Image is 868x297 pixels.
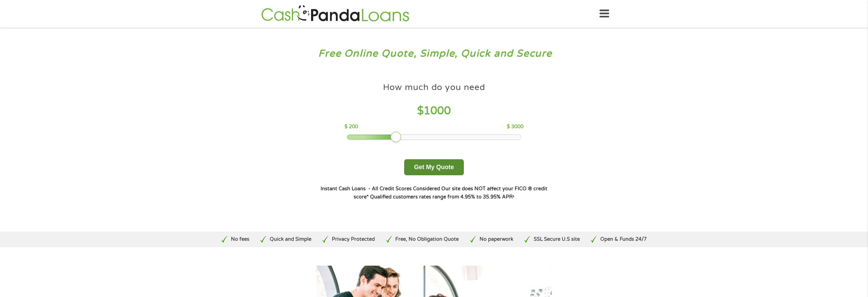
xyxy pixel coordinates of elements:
[332,236,375,243] p: Privacy Protected
[480,236,513,243] p: No paperwork
[370,194,514,200] strong: Qualified customers rates range from 4.95% to 35.95% APR¹
[395,236,459,243] p: Free, No Obligation Quote
[404,159,464,175] button: Get My Quote
[344,123,358,131] p: $ 200
[354,186,547,200] strong: Our site does NOT affect your FICO ® credit score*
[321,186,440,192] strong: Instant Cash Loans - All Credit Scores Considered
[259,4,411,24] img: GetLoanNow Logo
[507,123,524,131] p: $ 3000
[231,236,249,243] p: No fees
[20,47,849,60] h3: Free Online Quote, Simple, Quick and Secure
[534,236,580,243] p: SSL Secure U.S site
[270,236,311,243] p: Quick and Simple
[344,104,524,118] h4: $
[600,236,647,243] p: Open & Funds 24/7
[383,82,485,93] h4: How much do you need
[424,104,451,117] span: 1000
